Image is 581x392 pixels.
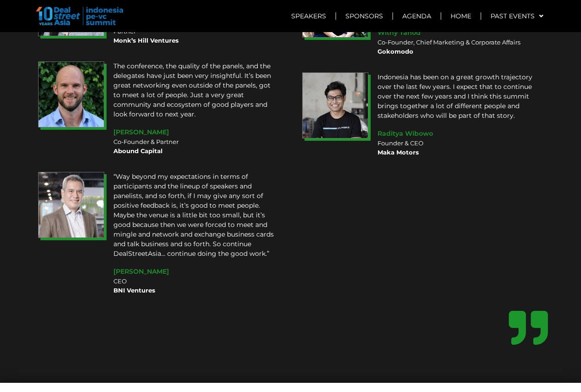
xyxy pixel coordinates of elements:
b: Maka Motors [378,149,419,156]
div: Founder & CEO [378,139,543,157]
p: The conference, the quality of the panels, and the delegates have just been very insightful. It’s... [113,61,279,119]
span: [PERSON_NAME] [113,128,169,136]
span: Witny Tanod [378,28,421,37]
div: Co-Founder & Partner [113,138,279,155]
b: BNI Ventures [113,287,155,294]
div: CEO [113,277,279,295]
div: Co-Founder, Chief Marketing & Corporate Affairs [378,38,543,56]
a: Sponsors [336,6,392,27]
div: Partner [113,27,279,45]
span: [PERSON_NAME] [113,267,169,276]
p: “Way beyond my expectations in terms of participants and the lineup of speakers and panelists, an... [113,172,279,259]
b: Gokomodo [378,48,413,55]
img: Raditya Wibowo [302,72,368,138]
a: Agenda [393,6,440,27]
img: eddi danusaputro [38,172,104,238]
b: Monk’s Hill Ventures [113,37,179,44]
span: Raditya Wibowo [378,129,433,138]
a: Home [441,6,480,27]
a: Past Events [481,6,553,27]
p: Indonesia has been on a great growth trajectory over the last few years. I expect that to continu... [378,72,543,121]
a: Speakers [282,6,335,27]
img: Jared Baragar [38,61,104,127]
b: Abound Capital [113,147,163,155]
